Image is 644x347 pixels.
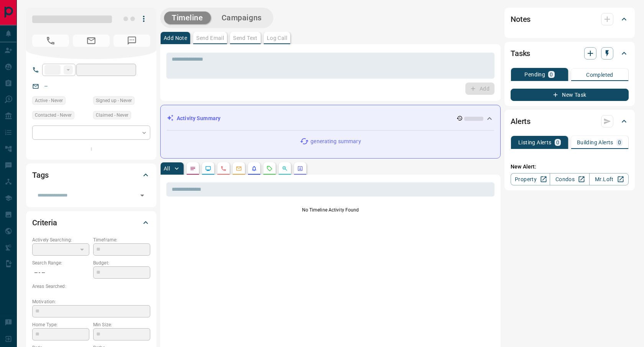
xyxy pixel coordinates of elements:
div: Notes [511,10,629,28]
svg: Notes [190,165,196,172]
svg: Listing Alerts [251,165,257,172]
p: Min Size: [93,321,150,328]
p: Areas Searched: [32,283,150,290]
p: Pending [524,72,545,77]
span: Contacted - Never [35,111,72,119]
div: Alerts [511,112,629,131]
button: Campaigns [214,12,269,24]
p: Timeframe: [93,236,150,243]
p: Building Alerts [577,140,613,145]
span: No Number [113,35,150,47]
h2: Notes [511,13,531,25]
p: New Alert: [511,163,629,171]
p: Motivation: [32,298,150,305]
p: Budget: [93,259,150,266]
a: Condos [550,173,589,185]
p: 0 [618,140,621,145]
p: No Timeline Activity Found [166,207,495,213]
p: Home Type: [32,321,89,328]
svg: Agent Actions [297,165,303,172]
p: 0 [550,72,553,77]
svg: Lead Browsing Activity [205,165,211,172]
svg: Requests [266,165,273,172]
svg: Opportunities [282,165,288,172]
h2: Tasks [511,47,530,59]
div: Tags [32,166,150,184]
h2: Tags [32,169,48,181]
div: Criteria [32,213,150,232]
svg: Emails [236,165,242,172]
h2: Alerts [511,115,531,127]
p: Add Note [164,35,187,41]
p: Activity Summary [177,114,220,122]
p: Listing Alerts [518,140,552,145]
a: Property [511,173,550,185]
p: generating summary [310,137,361,145]
p: Search Range: [32,259,89,266]
h2: Criteria [32,216,57,229]
button: Open [137,190,148,201]
span: No Number [32,35,69,47]
p: -- - -- [32,266,89,279]
a: -- [44,83,48,89]
span: Signed up - Never [96,97,132,104]
button: Timeline [164,12,211,24]
button: New Task [511,89,629,101]
div: Activity Summary [167,111,494,126]
p: 0 [556,140,559,145]
p: All [164,166,170,171]
span: No Email [73,35,110,47]
div: Tasks [511,44,629,63]
p: Completed [586,72,613,78]
a: Mr.Loft [589,173,629,185]
p: Actively Searching: [32,236,89,243]
span: Active - Never [35,97,63,104]
svg: Calls [220,165,227,172]
span: Claimed - Never [96,111,128,119]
